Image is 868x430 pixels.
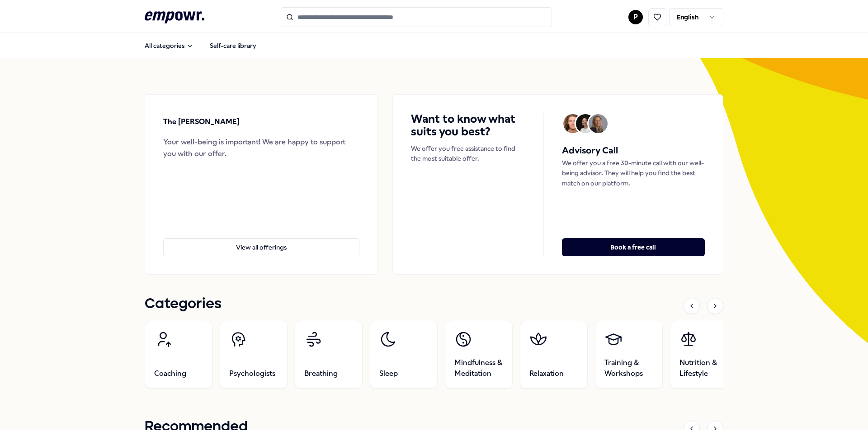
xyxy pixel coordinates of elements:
span: Breathing [304,368,338,379]
a: Training & Workshops [595,321,663,388]
a: Relaxation [520,321,588,388]
a: Self-care library [203,37,264,55]
input: Search for products, categories or subcategories [281,7,552,27]
a: View all offerings [163,224,359,256]
span: Coaching [154,368,186,379]
span: Nutrition & Lifestyle [679,357,728,379]
button: All categories [137,37,201,55]
span: Relaxation [529,368,564,379]
a: Psychologists [220,321,288,388]
a: Sleep [370,321,438,388]
img: Avatar [576,114,595,133]
h4: Want to know what suits you best? [411,113,525,138]
span: Sleep [379,368,398,379]
img: Avatar [563,114,582,133]
button: Book a free call [562,238,705,256]
a: Breathing [295,321,363,388]
img: Avatar [589,114,608,133]
nav: Main [137,37,264,55]
p: We offer you a free 30-minute call with our well-being advisor. They will help you find the best ... [562,158,705,188]
p: We offer you free assistance to find the most suitable offer. [411,143,525,164]
span: Mindfulness & Meditation [454,357,503,379]
span: Training & Workshops [604,357,653,379]
button: View all offerings [163,238,359,256]
button: P [628,10,643,24]
h1: Categories [145,293,222,315]
a: Coaching [145,321,212,388]
div: Your well-being is important! We are happy to support you with our offer. [163,136,359,159]
a: Nutrition & Lifestyle [670,321,738,388]
h5: Advisory Call [562,143,705,158]
span: Psychologists [229,368,275,379]
p: The [PERSON_NAME] [163,116,240,128]
a: Mindfulness & Meditation [445,321,513,388]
